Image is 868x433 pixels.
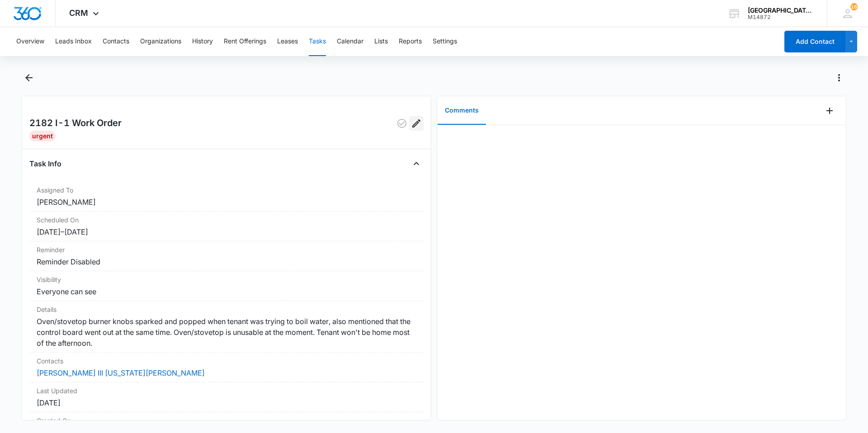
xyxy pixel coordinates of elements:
button: Contacts [103,27,129,56]
div: Scheduled On[DATE]–[DATE] [29,212,424,241]
div: ReminderReminder Disabled [29,241,424,271]
button: Rent Offerings [224,27,266,56]
span: CRM [69,8,88,18]
button: Leases [277,27,298,56]
dd: Everyone can see [37,286,416,297]
button: Organizations [140,27,181,56]
a: [PERSON_NAME] III [US_STATE][PERSON_NAME] [37,368,205,377]
button: Close [409,156,424,171]
dt: Contacts [37,356,416,366]
dt: Details [37,305,416,314]
div: Last Updated[DATE] [29,382,424,412]
button: Lists [374,27,388,56]
div: Assigned To[PERSON_NAME] [29,182,424,212]
dt: Visibility [37,275,416,284]
dt: Reminder [37,245,416,254]
button: Comments [438,97,486,125]
button: Leads Inbox [55,27,92,56]
dd: [DATE] – [DATE] [37,226,416,237]
button: Reports [399,27,422,56]
div: VisibilityEveryone can see [29,271,424,301]
h2: 2182 I-1 Work Order [29,116,122,131]
div: notifications count [850,3,858,10]
dd: Reminder Disabled [37,256,416,267]
dd: Oven/stovetop burner knobs sparked and popped when tenant was trying to boil water, also mentione... [37,316,416,348]
button: Add Contact [784,31,845,52]
dd: [DATE] [37,397,416,408]
button: Back [22,71,36,85]
button: Overview [16,27,44,56]
div: Urgent [29,131,56,141]
button: Calendar [337,27,363,56]
button: Actions [832,71,846,85]
div: Contacts[PERSON_NAME] III [US_STATE][PERSON_NAME] [29,353,424,382]
button: Settings [433,27,457,56]
div: DetailsOven/stovetop burner knobs sparked and popped when tenant was trying to boil water, also m... [29,301,424,353]
div: account name [748,7,814,14]
dt: Scheduled On [37,215,416,225]
h4: Task Info [29,158,61,169]
div: account id [748,14,814,20]
dd: [PERSON_NAME] [37,197,416,207]
button: Tasks [309,27,326,56]
span: 16 [850,3,858,10]
dt: Created On [37,416,416,425]
dt: Last Updated [37,386,416,395]
button: History [192,27,213,56]
button: Edit [409,116,424,131]
dt: Assigned To [37,185,416,195]
button: Add Comment [822,104,837,118]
